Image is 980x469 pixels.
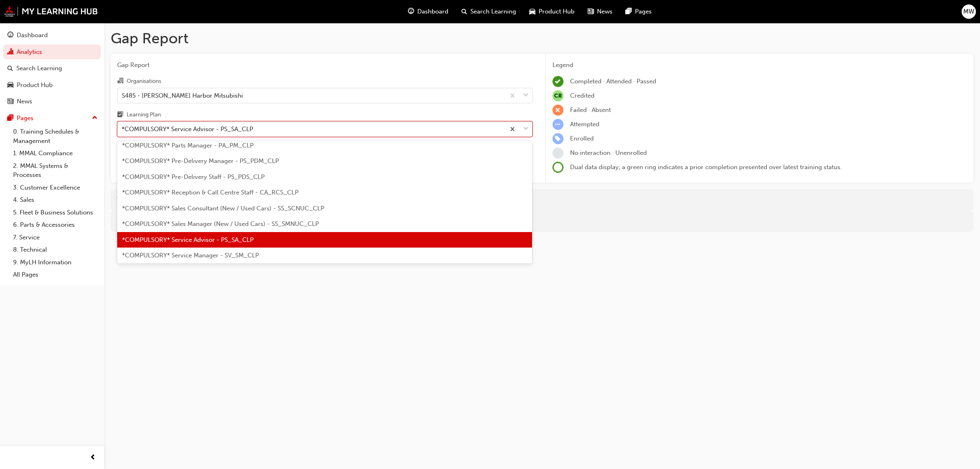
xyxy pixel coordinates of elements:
div: For more in-depth analysis and data download, go to [117,217,967,226]
span: guage-icon [408,7,414,17]
div: Learning Plan [127,111,161,119]
img: mmal [4,6,98,17]
span: Product Hub [539,7,575,16]
div: *COMPULSORY* Service Advisor - PS_SA_CLP [122,125,253,134]
span: *COMPULSORY* Parts Manager - PA_PM_CLP [122,142,254,149]
a: 1. MMAL Compliance [10,147,101,160]
a: 3. Customer Excellence [10,181,101,194]
a: search-iconSearch Learning [455,3,523,20]
h1: Gap Report [111,29,973,47]
div: Organisations [127,77,161,85]
a: 8. Technical [10,243,101,256]
div: Dashboard [17,31,48,40]
span: Credited [570,92,595,99]
span: learningRecordVerb_NONE-icon [552,147,563,159]
div: Search Learning [16,64,62,73]
span: news-icon [7,98,13,105]
span: Dual data display; a green ring indicates a prior completion presented over latest training status. [570,163,842,171]
span: *COMPULSORY* Reception & Call Centre Staff - CA_RCS_CLP [122,189,298,196]
a: news-iconNews [581,3,619,20]
span: guage-icon [7,32,13,39]
span: *COMPULSORY* Pre-Delivery Staff - PS_PDS_CLP [122,173,265,181]
a: 0. Training Schedules & Management [10,125,101,147]
a: 7. Service [10,231,101,244]
span: organisation-icon [117,78,123,85]
span: *COMPULSORY* Sales Consultant (New / Used Cars) - SS_SCNUC_CLP [122,205,324,212]
span: learningRecordVerb_ATTEMPT-icon [552,119,563,130]
span: No interaction · Unenrolled [570,149,647,156]
a: 9. MyLH Information [10,256,101,269]
a: Dashboard [3,28,101,43]
span: News [597,7,612,16]
span: *COMPULSORY* Sales Manager (New / Used Cars) - SS_SMNUC_CLP [122,220,319,228]
span: Gap Report [117,60,532,70]
span: Pages [635,7,652,16]
span: Enrolled [570,135,594,142]
a: car-iconProduct Hub [523,3,581,20]
a: 2. MMAL Systems & Processes [10,160,101,181]
span: Completed · Attended · Passed [570,78,656,85]
div: Product Hub [17,80,53,90]
span: MW [963,7,974,16]
a: 5. Fleet & Business Solutions [10,206,101,219]
span: down-icon [523,90,529,101]
span: Search Learning [470,7,516,16]
span: down-icon [523,124,529,134]
div: There are no learners to run this report against. [111,189,973,211]
a: Product Hub [3,78,101,93]
a: 6. Parts & Accessories [10,219,101,231]
span: pages-icon [7,115,13,122]
a: Search Learning [3,61,101,76]
span: Failed · Absent [570,106,611,114]
a: 4. Sales [10,194,101,206]
span: search-icon [7,65,13,72]
button: DashboardAnalyticsSearch LearningProduct HubNews [3,26,101,111]
span: prev-icon [90,453,96,463]
div: Legend [552,60,967,70]
span: *COMPULSORY* Pre-Delivery Manager - PS_PDM_CLP [122,157,279,165]
a: All Pages [10,268,101,281]
button: Pages [3,111,101,126]
span: news-icon [588,7,594,17]
a: pages-iconPages [619,3,658,20]
span: *COMPULSORY* Service Advisor - PS_SA_CLP [122,236,254,243]
span: up-icon [92,113,98,123]
span: pages-icon [626,7,632,17]
button: MW [962,4,976,19]
span: learningRecordVerb_FAIL-icon [552,105,563,116]
div: Pages [17,114,33,123]
span: chart-icon [7,49,13,56]
span: learningplan-icon [117,112,123,119]
div: News [17,97,32,106]
span: Attempted [570,121,599,128]
span: Dashboard [417,7,448,16]
span: *COMPULSORY* Service Manager - SV_SM_CLP [122,252,259,259]
span: search-icon [461,7,467,17]
a: guage-iconDashboard [401,3,455,20]
span: car-icon [529,7,535,17]
span: learningRecordVerb_COMPLETE-icon [552,76,563,87]
a: Analytics [3,45,101,60]
span: null-icon [552,90,563,101]
div: S485 - [PERSON_NAME] Harbor Mitsubishi [122,91,243,100]
span: car-icon [7,82,13,89]
span: learningRecordVerb_ENROLL-icon [552,133,563,144]
a: News [3,94,101,109]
